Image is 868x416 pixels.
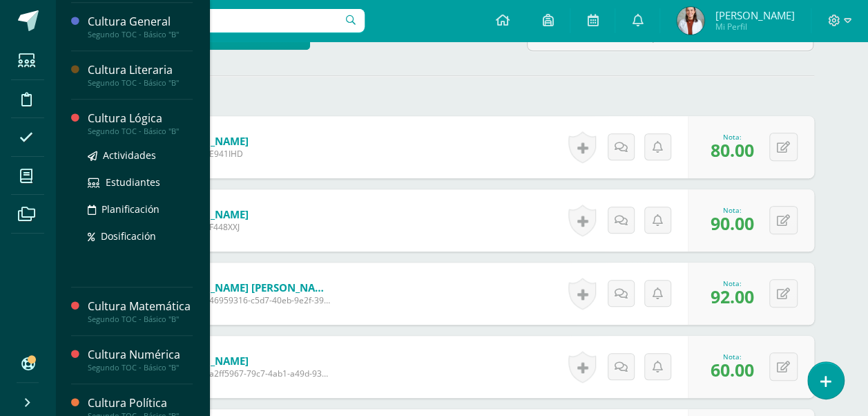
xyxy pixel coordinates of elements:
[88,30,193,39] div: Segundo TOC - Básico "B"
[88,14,193,30] div: Cultura General
[88,147,193,163] a: Actividades
[711,211,754,235] span: 90.00
[711,205,754,215] div: Nota:
[88,62,193,78] div: Cultura Literaria
[88,111,193,136] a: Cultura LógicaSegundo TOC - Básico "B"
[88,14,193,39] a: Cultura GeneralSegundo TOC - Básico "B"
[88,314,193,324] div: Segundo TOC - Básico "B"
[166,281,332,294] a: [PERSON_NAME] [PERSON_NAME]
[88,299,193,314] div: Cultura Matemática
[88,228,193,244] a: Dosificación
[101,229,156,243] span: Dosificación
[64,9,365,32] input: Busca un usuario...
[166,354,332,368] a: [PERSON_NAME]
[711,285,754,308] span: 92.00
[711,352,754,361] div: Nota:
[711,358,754,381] span: 60.00
[88,111,193,126] div: Cultura Lógica
[106,176,160,189] span: Estudiantes
[715,21,794,32] span: Mi Perfil
[88,363,193,372] div: Segundo TOC - Básico "B"
[103,149,156,162] span: Actividades
[88,78,193,88] div: Segundo TOC - Básico "B"
[88,347,193,363] div: Cultura Numérica
[711,132,754,142] div: Nota:
[711,138,754,162] span: 80.00
[88,62,193,88] a: Cultura LiterariaSegundo TOC - Básico "B"
[677,7,704,35] img: f83179b2a2b4acac3ef38e6163f1435e.png
[88,347,193,372] a: Cultura NuméricaSegundo TOC - Básico "B"
[88,299,193,324] a: Cultura MatemáticaSegundo TOC - Básico "B"
[88,126,193,136] div: Segundo TOC - Básico "B"
[166,368,332,379] span: Estudiante a2ff5967-79c7-4ab1-a49d-9381fa877389
[102,202,160,216] span: Planificación
[88,395,193,411] div: Cultura Política
[166,294,332,306] span: Estudiante 46959316-c5d7-40eb-9e2f-39704660b10d
[711,278,754,288] div: Nota:
[88,174,193,190] a: Estudiantes
[715,8,794,22] span: [PERSON_NAME]
[88,201,193,217] a: Planificación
